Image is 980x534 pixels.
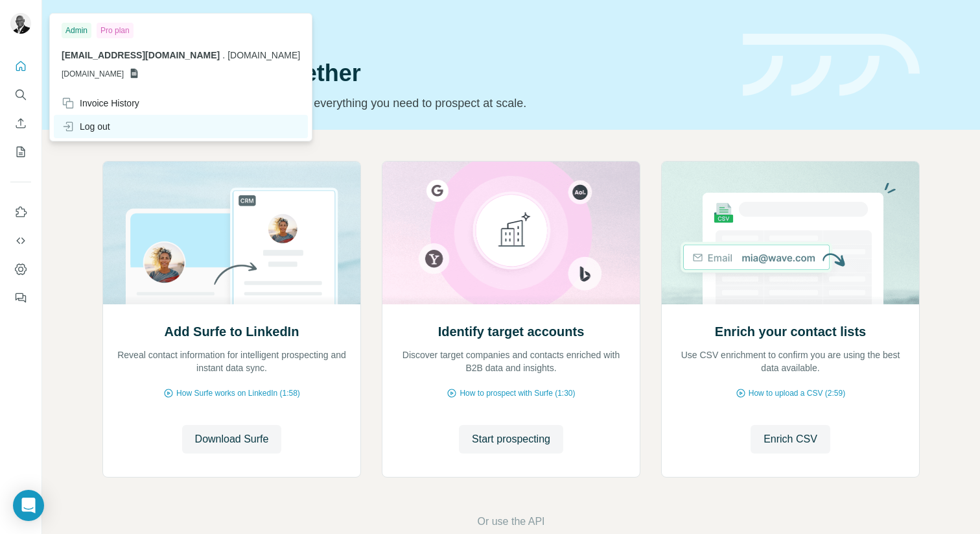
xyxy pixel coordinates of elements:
[165,322,299,341] h2: Add Surfe to LinkedIn
[460,387,575,399] span: How to prospect with Surfe (1:30)
[395,348,627,374] p: Discover target companies and contacts enriched with B2B data and insights.
[675,348,906,374] p: Use CSV enrichment to confirm you are using the best data available.
[116,348,347,374] p: Reveal contact information for intelligent prospecting and instant data sync.
[10,13,31,34] img: Avatar
[751,425,830,454] button: Enrich CSV
[715,322,866,341] h2: Enrich your contact lists
[459,425,563,454] button: Start prospecting
[102,60,727,86] h1: Let’s prospect together
[62,97,139,110] div: Invoice History
[743,34,920,97] img: banner
[477,514,544,529] button: Or use the API
[195,431,269,447] span: Download Surfe
[382,162,640,304] img: Identify target accounts
[227,50,300,60] span: [DOMAIN_NAME]
[222,50,225,60] span: .
[10,200,31,224] button: Use Surfe on LinkedIn
[10,258,31,281] button: Dashboard
[176,387,300,399] span: How Surfe works on LinkedIn (1:58)
[182,425,282,454] button: Download Surfe
[97,23,134,38] div: Pro plan
[438,322,585,341] h2: Identify target accounts
[10,55,31,78] button: Quick start
[10,286,31,309] button: Feedback
[10,112,31,135] button: Enrich CSV
[764,431,817,447] span: Enrich CSV
[102,94,727,112] p: Pick your starting point and we’ll provide everything you need to prospect at scale.
[472,431,550,447] span: Start prospecting
[749,387,845,399] span: How to upload a CSV (2:59)
[10,140,31,164] button: My lists
[10,83,31,106] button: Search
[661,162,920,304] img: Enrich your contact lists
[102,162,361,304] img: Add Surfe to LinkedIn
[62,50,220,60] span: [EMAIL_ADDRESS][DOMAIN_NAME]
[62,23,91,38] div: Admin
[13,490,44,521] div: Open Intercom Messenger
[102,24,727,37] div: Quick start
[62,120,110,133] div: Log out
[10,229,31,252] button: Use Surfe API
[62,68,124,80] span: [DOMAIN_NAME]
